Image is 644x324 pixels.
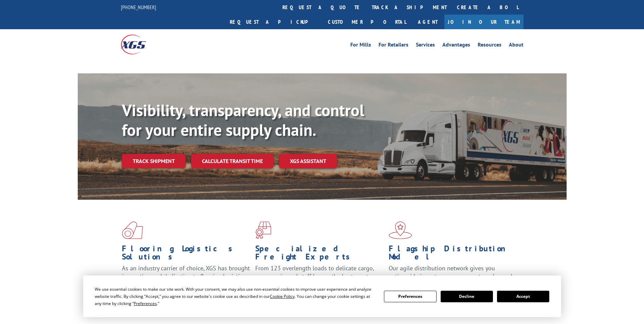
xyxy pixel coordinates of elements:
button: Decline [441,291,493,302]
a: For Retailers [379,42,408,50]
a: Services [416,42,435,50]
span: Preferences [134,301,157,306]
a: XGS ASSISTANT [279,154,337,168]
img: xgs-icon-flagship-distribution-model-red [389,221,412,239]
a: Advantages [442,42,470,50]
a: Request a pickup [225,15,323,29]
a: Join Our Team [444,15,523,29]
a: For Mills [350,42,371,50]
span: Our agile distribution network gives you nationwide inventory management on demand. [389,264,514,280]
img: xgs-icon-focused-on-flooring-red [255,221,271,239]
a: Calculate transit time [191,154,274,168]
a: Resources [478,42,501,50]
img: xgs-icon-total-supply-chain-intelligence-red [122,221,143,239]
button: Preferences [384,291,436,302]
span: Cookie Policy [270,293,295,299]
div: We use essential cookies to make our site work. With your consent, we may also use non-essential ... [95,286,376,307]
span: As an industry carrier of choice, XGS has brought innovation and dedication to flooring logistics... [122,264,250,288]
a: About [509,42,523,50]
h1: Flooring Logistics Solutions [122,245,250,264]
div: Cookie Consent Prompt [83,275,561,317]
h1: Specialized Freight Experts [255,245,384,264]
a: Agent [411,15,444,29]
a: [PHONE_NUMBER] [121,4,156,11]
a: Customer Portal [323,15,411,29]
button: Accept [497,291,549,302]
h1: Flagship Distribution Model [389,245,517,264]
a: Track shipment [122,154,186,168]
p: From 123 overlength loads to delicate cargo, our experienced staff knows the best way to move you... [255,264,384,294]
b: Visibility, transparency, and control for your entire supply chain. [122,100,364,140]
